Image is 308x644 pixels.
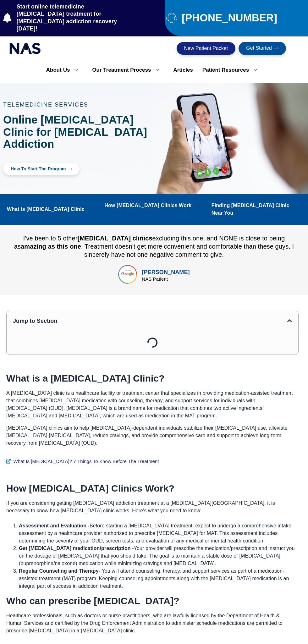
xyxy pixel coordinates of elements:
[6,389,295,420] p: A [MEDICAL_DATA] clinic is a healthcare facility or treatment center that specializes in providin...
[13,317,287,324] div: Jump to Section
[19,523,90,528] strong: Assessment and Evaluation -
[6,424,295,447] p: [MEDICAL_DATA] clinics aim to help [MEDICAL_DATA]-dependent individuals stabilize their [MEDICAL_...
[168,63,197,77] a: Articles
[104,202,191,209] a: How [MEDICAL_DATA] Clinics Work
[212,202,302,217] a: Finding [MEDICAL_DATA] Clinic Near You
[3,163,80,175] a: How to Start the program
[9,41,41,56] img: national addiction specialists online suboxone clinic - logo
[19,545,295,567] li: Your provider will prescribe the medication/prescription and instruct you on the dosage of [MEDIC...
[180,14,277,21] span: [PHONE_NUMBER]
[287,318,292,323] div: Close table of contents
[6,374,295,383] h2: What is a [MEDICAL_DATA] Clinic?
[184,46,228,51] span: New Patient Packet
[19,546,134,551] strong: Get [MEDICAL_DATA] medication/prescription -
[19,522,295,545] li: Before starting a [MEDICAL_DATA] treatment, expect to undergo a comprehensive intake assessment b...
[87,63,168,77] a: Our Treatment Process
[198,63,267,77] a: Patient Resources
[3,3,132,33] a: Start online telemedicine [MEDICAL_DATA] treatment for [MEDICAL_DATA] addiction recovery [DATE]!
[21,243,81,250] b: amazing as this one
[6,499,295,515] p: If you are considering getting [MEDICAL_DATA] addiction treatment at a [MEDICAL_DATA][GEOGRAPHIC_...
[6,484,295,493] h2: How [MEDICAL_DATA] Clinics Work?
[6,458,299,465] a: Read more about What is Suboxone and What you need to know before getting Suboxone Treatment
[7,206,85,213] a: What is [MEDICAL_DATA] Clinic
[12,458,159,465] span: What Is [MEDICAL_DATA]? 7 Things To Know Before The Treatment
[19,568,99,574] strong: Regular Counseling and Therapy
[19,567,295,590] li: - You will attend counseling, therapy, and support services as part of a medication-assisted trea...
[11,167,66,171] span: How to Start the program
[177,42,236,55] a: New Patient Packet
[239,42,286,55] a: Get Started
[6,612,295,635] p: Healthcare professionals, such as doctors or nurse practitioners, who are lawfully licensed by th...
[3,114,151,150] h1: Online [MEDICAL_DATA] Clinic for [MEDICAL_DATA] Addiction
[118,265,137,284] img: top rated online suboxone treatment for opioid addiction treatment in tennessee and texas
[246,46,272,51] span: Get Started
[6,596,295,606] h2: Who can prescribe [MEDICAL_DATA]?
[15,3,132,33] span: Start online telemedicine [MEDICAL_DATA] treatment for [MEDICAL_DATA] addiction recovery [DATE]!
[41,63,88,77] a: About Us
[142,277,190,281] div: NAS Patient
[9,234,299,259] div: I've been to 5 other excluding this one, and NONE is close to being as . Treatment doesn't get mo...
[77,235,152,242] b: [MEDICAL_DATA] clinics
[142,268,190,277] div: [PERSON_NAME]
[3,102,151,107] p: TELEMEDICINE SERVICES
[166,12,305,23] a: [PHONE_NUMBER]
